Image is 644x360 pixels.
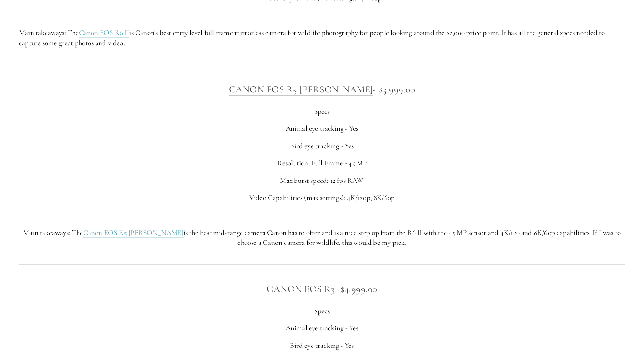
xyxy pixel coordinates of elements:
p: Main takeaways: The is Canon's best entry level full frame mirrorless camera for wildlife photogr... [19,28,625,48]
a: Canon EOS R5 [PERSON_NAME] [83,228,184,238]
p: Bird eye tracking - Yes [19,341,625,351]
a: Canon EOS R3 [267,283,335,295]
h3: - $4,999.00 [19,281,625,297]
p: Video Capabilities (max settings): 4K/120p, 8K/60p [19,193,625,203]
p: Main takeaways: The is the best mid-range camera Canon has to offer and is a nice step up from th... [19,228,625,248]
h3: - $3,999.00 [19,82,625,97]
span: Specs [314,306,330,315]
p: Bird eye tracking - Yes [19,141,625,151]
p: Resolution: Full Frame - 45 MP [19,158,625,168]
p: Animal eye tracking - Yes [19,124,625,134]
a: Canon EOS R6 II [79,28,130,38]
a: Canon EOS R5 [PERSON_NAME] [229,84,373,96]
span: Specs [314,107,330,116]
p: Animal eye tracking - Yes [19,323,625,333]
p: Max burst speed: 12 fps RAW [19,176,625,186]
